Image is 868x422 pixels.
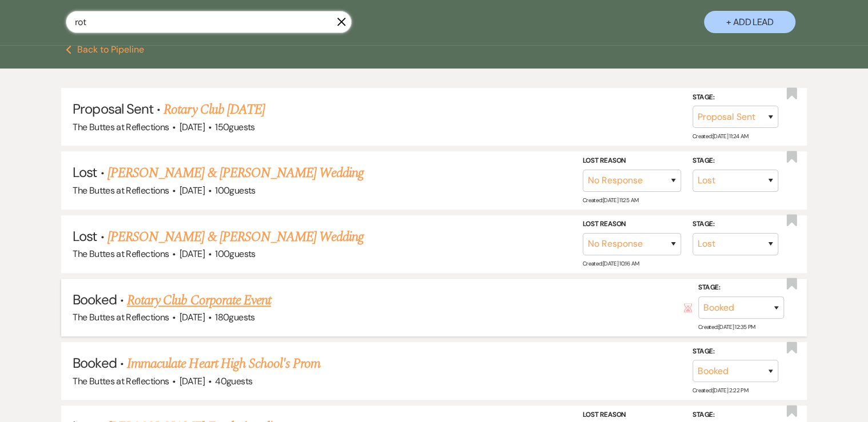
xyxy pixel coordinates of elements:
label: Lost Reason [583,218,681,231]
span: Created: [DATE] 11:25 AM [583,196,638,204]
span: Booked [73,354,116,372]
span: The Buttes at Reflections [73,311,169,323]
span: [DATE] [180,121,205,133]
label: Stage: [692,218,778,231]
span: 40 guests [215,375,252,387]
span: [DATE] [180,184,205,196]
span: [DATE] [180,248,205,260]
label: Stage: [692,155,778,167]
span: [DATE] [180,311,205,323]
span: Booked [73,291,116,308]
span: 100 guests [215,248,255,260]
label: Stage: [698,282,784,294]
a: Rotary Club Corporate Event [127,290,271,311]
span: 100 guests [215,184,255,196]
label: Stage: [692,409,778,421]
span: The Buttes at Reflections [73,121,169,133]
span: The Buttes at Reflections [73,375,169,387]
label: Stage: [692,91,778,104]
span: 180 guests [215,311,254,323]
span: Created: [DATE] 2:22 PM [692,387,748,394]
a: [PERSON_NAME] & [PERSON_NAME] Wedding [107,227,364,247]
label: Lost Reason [583,409,681,421]
span: The Buttes at Reflections [73,248,169,260]
span: 150 guests [215,121,254,133]
span: [DATE] [180,375,205,387]
a: [PERSON_NAME] & [PERSON_NAME] Wedding [107,163,364,183]
a: Immaculate Heart High School's Prom [127,353,320,374]
span: Created: [DATE] 12:35 PM [698,323,755,331]
span: Created: [DATE] 10:16 AM [583,260,639,267]
span: The Buttes at Reflections [73,184,169,196]
label: Stage: [692,345,778,358]
label: Lost Reason [583,155,681,167]
span: Lost [73,163,97,181]
button: Back to Pipeline [66,45,144,54]
span: Created: [DATE] 11:24 AM [692,132,748,140]
button: + Add Lead [704,11,795,33]
span: Lost [73,227,97,245]
span: Proposal Sent [73,100,153,118]
input: Search by name, event date, email address or phone number [66,11,352,33]
a: Rotary Club [DATE] [164,99,265,120]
